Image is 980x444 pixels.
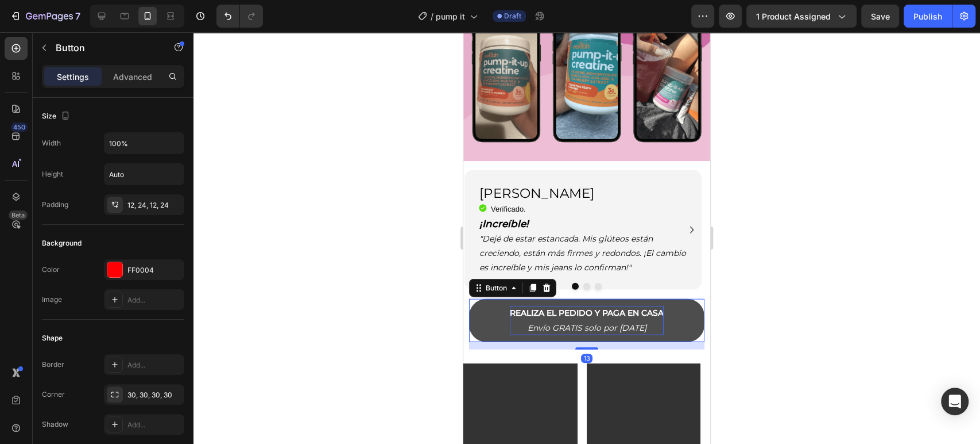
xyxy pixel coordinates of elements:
[42,333,63,343] div: Shape
[913,10,942,22] div: Publish
[127,200,181,210] div: 12, 24, 12, 24
[42,238,82,248] div: Background
[42,419,68,430] div: Shadow
[941,388,969,415] div: Open Intercom Messenger
[42,138,61,148] div: Width
[42,169,63,179] div: Height
[871,12,890,21] span: Save
[104,164,184,185] input: Auto
[42,389,65,400] div: Corner
[9,210,28,220] div: Beta
[746,5,857,28] button: 1 product assigned
[127,265,181,275] div: FF0004
[42,200,68,210] div: Padding
[104,133,184,154] input: Auto
[436,10,465,22] span: pump it
[504,11,521,21] span: Draft
[861,5,899,28] button: Save
[127,420,181,430] div: Add...
[463,32,710,444] iframe: Design area
[756,10,831,22] span: 1 product assigned
[75,9,80,23] p: 7
[904,5,952,28] button: Publish
[113,71,152,83] p: Advanced
[57,71,89,83] p: Settings
[127,390,181,400] div: 30, 30, 30, 30
[42,109,72,124] div: Size
[5,5,86,28] button: 7
[56,41,153,55] p: Button
[216,5,263,28] div: Undo/Redo
[42,359,64,370] div: Border
[431,10,433,22] span: /
[42,265,60,275] div: Color
[127,295,181,305] div: Add...
[127,360,181,370] div: Add...
[42,294,62,305] div: Image
[11,123,28,132] div: 450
